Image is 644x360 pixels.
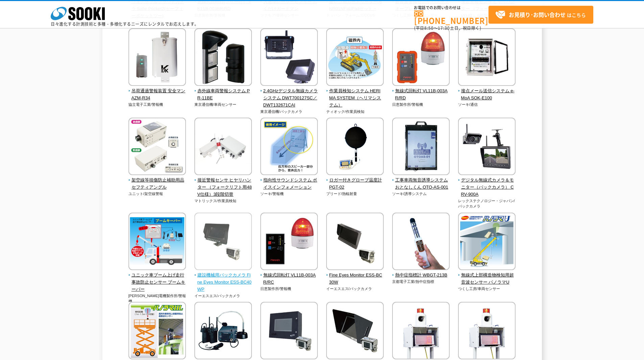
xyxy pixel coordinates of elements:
img: ユニック車ブーム上げ走行事故防止センサー ブームキーパー [128,213,186,272]
img: 無線式上部構造物検知用超音波センサー パノラマU [458,213,516,272]
a: 無線式回転灯 VL11B-003AR/RD [392,81,450,101]
span: ロガー付きグローブ温度計 PGT-02 [326,177,384,191]
p: ティオック/作業員検知 [326,109,384,115]
span: 熱中症指標計 WBGT-213B [392,272,450,279]
img: 吊荷通過警報装置 安全マン AZM-R34 [128,28,186,88]
img: 無線式回転灯 VL11B-003AR/RC [260,213,318,272]
p: イーエスエス/バックカメラ [194,293,252,299]
a: 接近警報センサ ヒヤリハンター （フォークリフト用48V仕様）3段階切替 [194,170,252,198]
p: [PERSON_NAME]電機製作所/警報機 [128,293,186,304]
span: 架空線等損傷防止補助用品 セフティアングル [128,177,186,191]
a: 熱中症指標計 WBGT-213B [392,265,450,279]
img: 建設機械用バックカメラ Fine Eyes Monitor ESS-BC40WP [194,213,252,272]
span: (平日 ～ 土日、祝日除く) [414,25,481,31]
span: 赤外線車両警報システム PR-11BE [194,88,252,102]
span: 接点メール送信システム e-MoA SOK-E100 [458,88,516,102]
img: ロガー付きグローブ温度計 PGT-02 [326,118,384,177]
p: 日恵製作所/警報機 [392,102,450,107]
p: 東京通信機/車両センサー [194,102,252,107]
img: 2.4GHzデジタル無線カメラシステム DWT700127SC／DWT132671CAI [260,28,318,88]
span: デジタル無線式カメラ＆モニター（バックカメラ） CRV-900A [458,177,516,198]
img: デジタル無線式カメラ＆モニター（バックカメラ） CRV-900A [458,118,516,177]
img: 指向性サウンドシステム ボイスインフォメーション [260,118,318,177]
p: ソーキ/警報機 [260,191,318,197]
span: 作業員検知システム HERIMA SYSTEM（ヘリマシステム） [326,88,384,109]
strong: お見積り･お問い合わせ [509,10,566,19]
span: はこちら [495,10,586,20]
img: 作業員検知システム HERIMA SYSTEM（ヘリマシステム） [326,28,384,88]
span: 工事車両無音誘導システム おとなしくん OTO-AS-001 [392,177,450,191]
span: 無線式上部構造物検知用超音波センサー パノラマU [458,272,516,286]
a: 架空線等損傷防止補助用品 セフティアングル [128,170,186,191]
img: 熱中症指標計 WBGT-213B [392,213,450,272]
p: 協立電子工業/警報機 [128,102,186,107]
p: ユニット/架空線警報 [128,191,186,197]
a: 接点メール送信システム e-MoA SOK-E100 [458,81,516,101]
span: お電話でのお問い合わせは [414,6,488,10]
a: 建設機械用バックカメラ Fine Eyes Monitor ESS-BC40WP [194,265,252,293]
a: 2.4GHzデジタル無線カメラシステム DWT700127SC／DWT132671CAI [260,81,318,109]
img: 接近警報センサ ヒヤリハンター （フォークリフト用48V仕様）3段階切替 [194,118,252,177]
a: 作業員検知システム HERIMA SYSTEM（ヘリマシステム） [326,81,384,109]
p: ソーキ/通信 [458,102,516,107]
span: 吊荷通過警報装置 安全マン AZM-R34 [128,88,186,102]
span: 2.4GHzデジタル無線カメラシステム DWT700127SC／DWT132671CAI [260,88,318,109]
p: プリード/熱輻射量 [326,191,384,197]
a: 赤外線車両警報システム PR-11BE [194,81,252,101]
a: デジタル無線式カメラ＆モニター（バックカメラ） CRV-900A [458,170,516,198]
a: 吊荷通過警報装置 安全マン AZM-R34 [128,81,186,101]
p: ソーキ/誘導システム [392,191,450,197]
p: マトリックス/作業員検知 [194,198,252,204]
p: 日恵製作所/警報機 [260,286,318,292]
a: [PHONE_NUMBER] [414,10,488,24]
a: 無線式上部構造物検知用超音波センサー パノラマU [458,265,516,286]
span: 無線式回転灯 VL11B-003AR/RD [392,88,450,102]
p: 東京通信機/バックカメラ [260,109,318,115]
a: ユニック車ブーム上げ走行事故防止センサー ブームキーパー [128,265,186,293]
img: 無線式回転灯 VL11B-003AR/RD [392,28,450,88]
a: 無線式回転灯 VL11B-003AR/RC [260,265,318,286]
a: 指向性サウンドシステム ボイスインフォメーション [260,170,318,191]
span: ユニック車ブーム上げ走行事故防止センサー ブームキーパー [128,272,186,293]
span: 無線式回転灯 VL11B-003AR/RC [260,272,318,286]
span: 建設機械用バックカメラ Fine Eyes Monitor ESS-BC40WP [194,272,252,293]
span: Fine Eyes Monitor ESS-BC30W [326,272,384,286]
span: 指向性サウンドシステム ボイスインフォメーション [260,177,318,191]
img: Fine Eyes Monitor ESS-BC30W [326,213,384,272]
p: つくし工房/車両センサー [458,286,516,292]
a: Fine Eyes Monitor ESS-BC30W [326,265,384,286]
a: 工事車両無音誘導システム おとなしくん OTO-AS-001 [392,170,450,191]
img: 工事車両無音誘導システム おとなしくん OTO-AS-001 [392,118,450,177]
span: 17:30 [438,25,450,31]
p: 日々進化する計測技術と多種・多様化するニーズにレンタルでお応えします。 [51,22,199,26]
p: 京都電子工業/熱中症指標 [392,279,450,285]
span: 8:50 [424,25,434,31]
p: イーエスエス/バックカメラ [326,286,384,292]
a: お見積り･お問い合わせはこちら [488,6,593,24]
p: レックステクノロジー・ジャパン/バックカメラ [458,198,516,209]
img: 赤外線車両警報システム PR-11BE [194,28,252,88]
span: 接近警報センサ ヒヤリハンター （フォークリフト用48V仕様）3段階切替 [194,177,252,198]
img: 架空線等損傷防止補助用品 セフティアングル [128,118,186,177]
img: 接点メール送信システム e-MoA SOK-E100 [458,28,516,88]
a: ロガー付きグローブ温度計 PGT-02 [326,170,384,191]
